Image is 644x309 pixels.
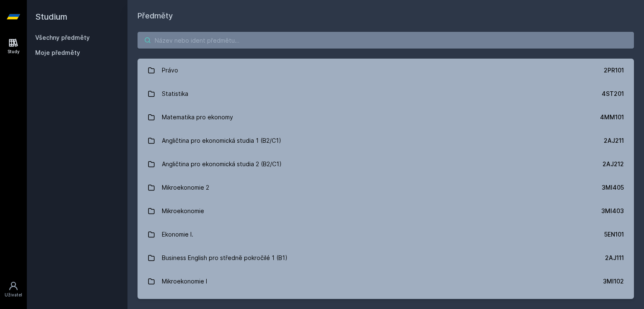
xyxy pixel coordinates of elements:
[35,34,90,41] a: Všechny předměty
[138,223,634,246] a: Ekonomie I. 5EN101
[8,49,20,55] div: Study
[162,132,281,149] div: Angličtina pro ekonomická studia 1 (B2/C1)
[2,277,25,302] a: Uživatel
[138,82,634,106] a: Statistika 4ST201
[138,59,634,82] a: Právo 2PR101
[162,62,178,79] div: Právo
[605,254,624,262] div: 2AJ111
[138,176,634,199] a: Mikroekonomie 2 3MI405
[162,273,207,290] div: Mikroekonomie I
[162,250,288,266] div: Business English pro středně pokročilé 1 (B1)
[138,199,634,223] a: Mikroekonomie 3MI403
[602,90,624,98] div: 4ST201
[162,109,233,126] div: Matematika pro ekonomy
[602,160,624,168] div: 2AJ212
[604,230,624,239] div: 5EN101
[604,66,624,75] div: 2PR101
[601,207,624,215] div: 3MI403
[162,179,209,196] div: Mikroekonomie 2
[138,270,634,293] a: Mikroekonomie I 3MI102
[162,226,193,243] div: Ekonomie I.
[138,152,634,176] a: Angličtina pro ekonomická studia 2 (B2/C1) 2AJ212
[602,183,624,192] div: 3MI405
[162,156,282,173] div: Angličtina pro ekonomická studia 2 (B2/C1)
[603,277,624,286] div: 3MI102
[138,246,634,270] a: Business English pro středně pokročilé 1 (B1) 2AJ111
[138,106,634,129] a: Matematika pro ekonomy 4MM101
[604,136,624,145] div: 2AJ211
[2,33,25,59] a: Study
[162,203,204,219] div: Mikroekonomie
[600,113,624,121] div: 4MM101
[138,32,634,49] input: Název nebo ident předmětu…
[5,292,22,298] div: Uživatel
[138,10,634,22] h1: Předměty
[162,85,188,102] div: Statistika
[138,129,634,152] a: Angličtina pro ekonomická studia 1 (B2/C1) 2AJ211
[35,49,80,57] span: Moje předměty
